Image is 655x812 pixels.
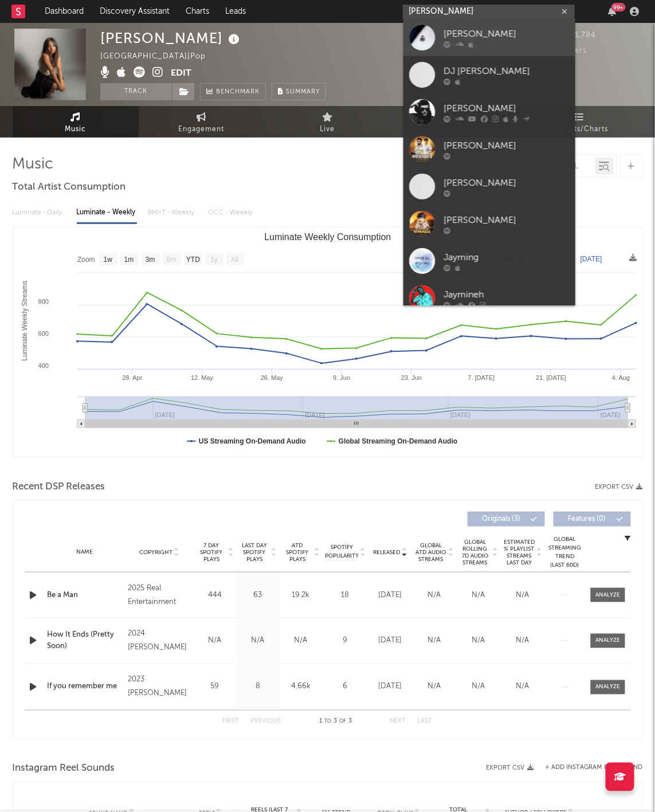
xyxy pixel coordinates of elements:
button: Summary [272,83,326,100]
div: 19.2k [283,590,320,601]
text: Luminate Weekly Streams [21,281,29,361]
text: 1m [124,256,134,264]
text: 3m [145,256,155,264]
div: Jaymineh [444,288,570,302]
a: [PERSON_NAME] [403,205,575,242]
div: 444 [197,590,234,601]
span: to [324,719,331,724]
text: 23. Jun [401,374,422,381]
div: 2023 [PERSON_NAME] [128,673,190,701]
button: Originals(3) [468,512,545,527]
text: Luminate Weekly Consumption [264,232,391,242]
div: N/A [504,636,542,647]
div: Jayming [444,251,570,265]
a: [PERSON_NAME] [403,93,575,131]
span: Live [320,123,335,136]
a: If you remember me [48,681,123,693]
text: [DATE] [581,255,602,263]
text: Zoom [77,256,95,264]
div: 9 [325,636,366,647]
span: Music [65,123,86,136]
text: 400 [38,362,48,369]
div: [PERSON_NAME] [100,29,242,48]
button: Export CSV [487,765,534,772]
text: 800 [38,298,48,305]
input: Search for artists [403,5,575,19]
span: Copyright [139,549,172,556]
span: Released [374,549,401,556]
div: 1 3 3 [304,715,367,729]
text: 12. May [191,374,214,381]
a: [PERSON_NAME] [403,131,575,168]
button: Edit [171,66,191,81]
button: Export CSV [595,484,643,491]
span: Recent DSP Releases [13,480,105,494]
text: 600 [38,330,48,337]
div: + Add Instagram Reel Sound [534,765,643,771]
div: 63 [240,590,277,601]
div: N/A [415,681,454,693]
div: 59 [197,681,234,693]
div: [PERSON_NAME] [444,139,570,153]
text: All [231,256,238,264]
a: Playlists/Charts [517,106,643,138]
span: Estimated % Playlist Streams Last Day [504,539,535,566]
span: Benchmark [216,85,260,99]
div: [PERSON_NAME] [444,214,570,227]
div: N/A [460,681,498,693]
span: Playlists/Charts [551,123,608,136]
div: [PERSON_NAME] [444,102,570,116]
div: [PERSON_NAME] [444,28,570,41]
span: Global Rolling 7D Audio Streams [460,539,491,566]
div: 6 [325,681,366,693]
div: Name [48,548,123,556]
a: Audience [391,106,517,138]
button: Last [418,719,433,725]
div: [DATE] [371,590,410,601]
div: 99 + [611,3,626,11]
text: 21. [DATE] [536,374,566,381]
span: Originals ( 3 ) [475,516,528,523]
a: Jaymineh [403,280,575,317]
button: + Add Instagram Reel Sound [546,765,643,771]
div: Global Streaming Trend (Last 60D) [548,535,582,570]
text: US Streaming On-Demand Audio [199,437,306,445]
div: N/A [504,681,542,693]
div: 4.66k [283,681,320,693]
text: YTD [186,256,199,264]
div: [DATE] [371,636,410,647]
button: Track [100,83,172,100]
button: First [223,719,240,725]
span: Last Day Spotify Plays [240,542,270,563]
div: 2025 Real Entertainment [128,582,190,609]
a: [PERSON_NAME] [403,19,575,56]
text: 28. Apr [122,374,142,381]
div: 18 [325,590,366,601]
div: N/A [415,590,454,601]
svg: Luminate Weekly Consumption [13,227,642,457]
text: 9. Jun [333,374,350,381]
button: Next [390,719,406,725]
text: 4. Aug [612,374,630,381]
a: DJ [PERSON_NAME] [403,56,575,93]
a: [PERSON_NAME] [403,168,575,205]
text: 6m [166,256,176,264]
span: 7 Day Spotify Plays [197,542,227,563]
span: Instagram Reel Sounds [13,762,115,776]
a: Music [13,106,139,138]
a: Jayming [403,242,575,280]
div: N/A [460,590,498,601]
div: N/A [504,590,542,601]
div: 8 [240,681,277,693]
text: 1w [103,256,112,264]
a: Be a Man [48,590,123,601]
a: How It Ends (Pretty Soon) [48,630,123,652]
span: Total Artist Consumption [13,181,126,194]
span: Engagement [179,123,225,136]
span: of [339,719,346,724]
div: DJ [PERSON_NAME] [444,65,570,79]
div: [DATE] [371,681,410,693]
div: N/A [283,636,320,647]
